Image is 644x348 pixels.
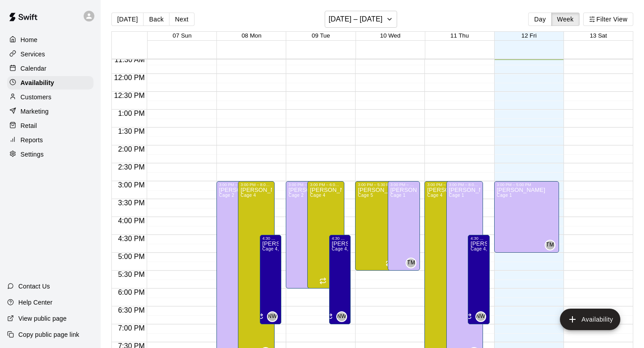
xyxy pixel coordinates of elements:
[475,311,486,322] div: Noah Winslow
[116,145,147,153] span: 2:00 PM
[390,182,418,187] div: 3:00 PM – 5:30 PM
[307,181,344,289] div: 3:00 PM – 6:00 PM: Available
[332,246,365,251] span: Cage 4, Cage 5
[263,246,296,251] span: Cage 4, Cage 5
[268,312,277,321] span: NW
[21,136,43,144] p: Reports
[319,277,326,284] span: Recurring availability
[18,298,52,307] p: Help Center
[116,289,147,296] span: 6:00 PM
[7,148,93,161] a: Settings
[21,78,54,87] p: Availability
[288,193,304,198] span: Cage 2
[116,163,147,171] span: 2:30 PM
[560,309,620,330] button: add
[111,13,144,26] button: [DATE]
[336,311,347,322] div: Noah Winslow
[551,13,580,26] button: Week
[21,107,49,116] p: Marketing
[116,271,147,278] span: 5:30 PM
[545,240,555,250] div: Tre Morris
[521,32,537,39] button: 12 Fri
[450,32,469,39] button: 11 Thu
[116,235,147,242] span: 4:30 PM
[312,32,330,39] button: 09 Tue
[407,259,415,267] span: TM
[21,121,37,130] p: Retail
[18,282,50,291] p: Contact Us
[497,182,556,187] div: 3:00 PM – 5:00 PM
[332,236,348,241] div: 4:30 PM – 7:00 PM
[21,50,45,59] p: Services
[7,33,93,47] a: Home
[116,306,147,314] span: 6:30 PM
[406,258,416,268] div: Tre Morris
[116,127,147,135] span: 1:30 PM
[173,32,191,39] button: 07 Sun
[241,193,256,198] span: Cage 4
[18,330,79,339] p: Copy public page link
[388,181,420,271] div: 3:00 PM – 5:30 PM: Available
[21,150,44,159] p: Settings
[256,313,263,320] span: Recurring availability
[310,182,341,187] div: 3:00 PM – 6:00 PM
[241,32,261,39] button: 08 Mon
[260,235,281,324] div: 4:30 PM – 7:00 PM: Available
[427,193,442,198] span: Cage 4
[169,13,194,26] button: Next
[546,241,554,250] span: TM
[112,56,147,64] span: 11:30 AM
[143,13,169,26] button: Back
[476,312,485,321] span: NW
[116,181,147,189] span: 3:00 PM
[449,193,464,198] span: Cage 1
[21,35,38,44] p: Home
[7,133,93,147] a: Reports
[427,182,458,187] div: 3:00 PM – 8:00 PM
[358,182,407,187] div: 3:00 PM – 5:30 PM
[329,235,351,324] div: 4:30 PM – 7:00 PM: Available
[7,62,93,75] a: Calendar
[7,105,93,118] a: Marketing
[21,64,47,73] p: Calendar
[7,76,93,89] a: Availability
[494,181,559,253] div: 3:00 PM – 5:00 PM: Available
[386,259,393,267] span: Recurring availability
[7,119,93,132] div: Retail
[390,193,406,198] span: Cage 1
[355,181,410,271] div: 3:00 PM – 5:30 PM: Available
[310,193,325,198] span: Cage 4
[112,74,147,81] span: 12:00 PM
[21,93,51,102] p: Customers
[470,246,522,251] span: Cage 4, Cage 5, Cage 3
[590,32,607,39] button: 13 Sat
[219,193,234,198] span: Cage 2
[263,236,279,241] div: 4:30 PM – 7:00 PM
[116,253,147,260] span: 5:00 PM
[286,181,322,289] div: 3:00 PM – 6:00 PM: Available
[337,312,347,321] span: NW
[326,313,333,320] span: Recurring availability
[497,193,512,198] span: Cage 1
[7,90,93,104] a: Customers
[380,32,401,39] button: 10 Wed
[449,182,480,187] div: 3:00 PM – 8:00 PM
[7,47,93,61] a: Services
[468,235,489,324] div: 4:30 PM – 7:00 PM: Available
[112,92,147,99] span: 12:30 PM
[116,199,147,207] span: 3:30 PM
[583,13,633,26] button: Filter View
[528,13,551,26] button: Day
[241,182,272,187] div: 3:00 PM – 8:00 PM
